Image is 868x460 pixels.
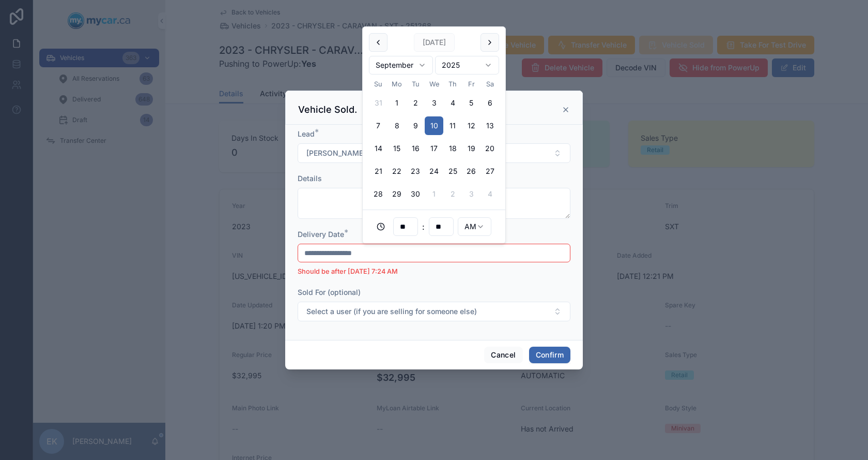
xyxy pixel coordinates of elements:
button: Monday, September 15th, 2025 [388,139,406,158]
button: Wednesday, October 1st, 2025 [425,185,443,203]
span: Delivery Date [298,230,344,239]
button: Wednesday, September 17th, 2025 [425,139,443,158]
button: Select Button [298,302,570,321]
th: Tuesday [406,79,425,90]
span: [PERSON_NAME] [[EMAIL_ADDRESS][DOMAIN_NAME]] [306,148,498,158]
button: Monday, September 8th, 2025 [388,116,406,135]
span: Select a user (if you are selling for someone else) [306,306,477,317]
button: Tuesday, September 2nd, 2025 [406,94,425,112]
span: Lead [298,129,315,138]
button: Friday, September 19th, 2025 [462,139,481,158]
button: Tuesday, September 16th, 2025 [406,139,425,158]
button: Saturday, October 4th, 2025 [481,185,499,203]
button: Thursday, September 18th, 2025 [443,139,462,158]
th: Monday [388,79,406,90]
button: Monday, September 1st, 2025 [388,94,406,112]
button: Friday, October 3rd, 2025 [462,185,481,203]
div: : [369,216,499,237]
button: Monday, September 29th, 2025 [388,185,406,203]
button: Tuesday, September 23rd, 2025 [406,162,425,181]
button: Saturday, September 13th, 2025 [481,116,499,135]
span: Sold For (optional) [298,288,361,296]
button: Thursday, September 11th, 2025 [443,116,462,135]
th: Sunday [369,79,388,90]
button: Saturday, September 20th, 2025 [481,139,499,158]
button: Tuesday, September 9th, 2025 [406,116,425,135]
button: Thursday, September 25th, 2025 [443,162,462,181]
button: Friday, September 5th, 2025 [462,94,481,112]
th: Saturday [481,79,499,90]
button: Select Button [298,143,570,163]
button: Sunday, September 14th, 2025 [369,139,388,158]
button: Sunday, September 28th, 2025 [369,185,388,203]
button: Wednesday, September 3rd, 2025 [425,94,443,112]
button: Cancel [484,347,522,363]
table: September 2025 [369,79,499,203]
h3: Vehicle Sold. [298,103,357,116]
span: Details [298,174,322,183]
button: Sunday, September 7th, 2025 [369,116,388,135]
button: Thursday, October 2nd, 2025 [443,185,462,203]
button: Friday, September 12th, 2025 [462,116,481,135]
th: Thursday [443,79,462,90]
button: Sunday, August 31st, 2025 [369,94,388,112]
button: Tuesday, September 30th, 2025 [406,185,425,203]
button: Confirm [529,347,570,363]
button: Monday, September 22nd, 2025 [388,162,406,181]
button: Saturday, September 6th, 2025 [481,94,499,112]
th: Wednesday [425,79,443,90]
li: Should be after [DATE] 7:24 AM [298,266,570,277]
th: Friday [462,79,481,90]
button: Saturday, September 27th, 2025 [481,162,499,181]
button: Sunday, September 21st, 2025 [369,162,388,181]
button: Thursday, September 4th, 2025 [443,94,462,112]
button: Friday, September 26th, 2025 [462,162,481,181]
button: Today, Wednesday, September 10th, 2025, selected [425,116,443,135]
button: Wednesday, September 24th, 2025 [425,162,443,181]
